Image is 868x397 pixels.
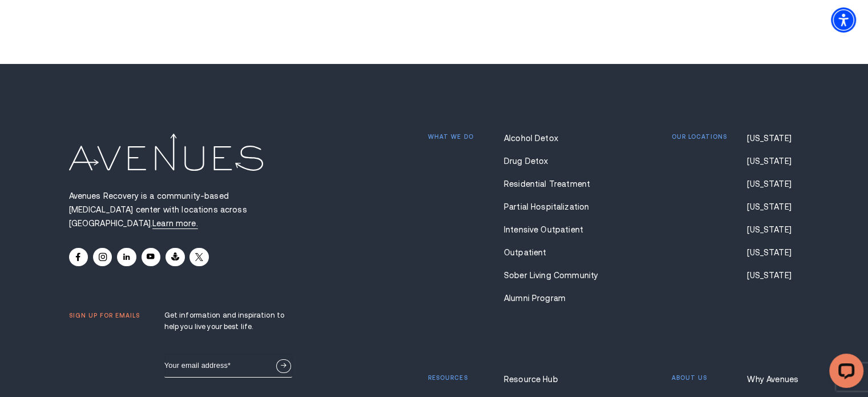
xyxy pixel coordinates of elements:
a: Outpatient [504,248,596,257]
a: Youtube [142,248,161,266]
p: Avenues Recovery is a community-based [MEDICAL_DATA] center with locations across [GEOGRAPHIC_DATA]. [69,189,292,230]
a: [US_STATE] [747,271,799,280]
a: [US_STATE] [747,134,799,143]
a: Avenues Recovery is a community-based drug and alcohol rehabilitation center with locations acros... [152,219,198,228]
p: What we do [428,134,473,141]
a: Resource Hub [504,375,596,384]
a: [US_STATE] [747,225,799,234]
p: Sign up for emails [69,312,140,319]
p: Resources [428,375,467,382]
a: Alcohol Detox [504,134,596,143]
a: Drug Detox [504,157,596,166]
a: Sober Living Community [504,271,596,280]
div: Accessibility Menu [831,7,856,33]
p: About us [672,375,707,382]
a: Partial Hospitalization [504,202,596,211]
a: Alumni Program [504,294,596,303]
iframe: LiveChat chat widget [820,349,868,397]
a: [US_STATE] [747,248,799,257]
a: [US_STATE] [747,179,799,189]
p: Get information and inspiration to help you live your best life. [164,310,292,334]
a: [US_STATE] [747,202,799,211]
p: Our locations [672,134,728,141]
button: Sign Up Now [276,359,291,373]
input: Email [164,354,292,378]
a: Residential Treatment [504,179,596,189]
img: Avenues Logo [69,134,264,171]
a: Intensive Outpatient [504,225,596,234]
a: Why Avenues [747,375,799,384]
a: [US_STATE] [747,157,799,166]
